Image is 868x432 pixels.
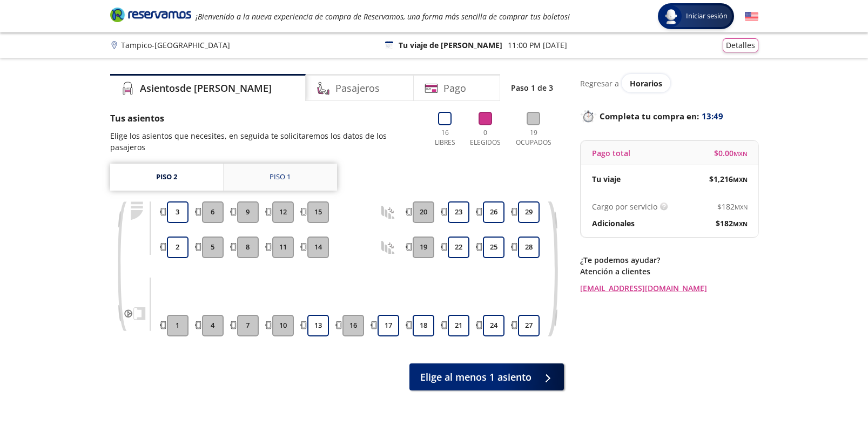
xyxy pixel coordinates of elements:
[167,315,189,336] button: 1
[745,10,758,23] button: English
[518,237,540,258] button: 28
[335,81,380,96] h4: Pasajeros
[716,218,748,229] span: $ 182
[224,164,337,191] a: Piso 1
[709,173,748,185] span: $ 1,216
[110,6,191,23] i: Brand Logo
[630,78,662,89] span: Horarios
[272,237,294,258] button: 11
[443,81,466,96] h4: Pago
[592,218,635,229] p: Adicionales
[307,237,329,258] button: 14
[140,81,272,96] h4: Asientos de [PERSON_NAME]
[702,110,723,123] span: 13:49
[399,39,502,51] p: Tu viaje de [PERSON_NAME]
[448,201,469,223] button: 23
[237,315,259,336] button: 7
[511,82,553,93] p: Paso 1 de 3
[580,282,758,294] a: [EMAIL_ADDRESS][DOMAIN_NAME]
[733,220,748,228] small: MXN
[413,201,434,223] button: 20
[448,237,469,258] button: 22
[483,201,504,223] button: 26
[409,363,564,390] button: Elige al menos 1 asiento
[237,237,259,258] button: 8
[512,128,556,147] p: 19 Ocupados
[448,315,469,336] button: 21
[110,164,223,191] a: Piso 2
[413,237,434,258] button: 19
[592,173,621,185] p: Tu viaje
[468,128,503,147] p: 0 Elegidos
[378,315,399,336] button: 17
[196,11,570,22] em: ¡Bienvenido a la nueva experiencia de compra de Reservamos, una forma más sencilla de comprar tus...
[202,201,224,223] button: 6
[121,39,230,51] p: Tampico - [GEOGRAPHIC_DATA]
[413,315,434,336] button: 18
[592,147,630,159] p: Pago total
[307,201,329,223] button: 15
[202,237,224,258] button: 5
[580,254,758,266] p: ¿Te podemos ayudar?
[430,128,460,147] p: 16 Libres
[110,130,420,153] p: Elige los asientos que necesites, en seguida te solicitaremos los datos de los pasajeros
[202,315,224,336] button: 4
[735,203,748,211] small: MXN
[110,6,191,26] a: Brand Logo
[167,201,189,223] button: 3
[167,237,189,258] button: 2
[110,112,420,125] p: Tus asientos
[580,78,619,89] p: Regresar a
[483,237,504,258] button: 25
[342,315,364,336] button: 16
[237,201,259,223] button: 9
[508,39,567,51] p: 11:00 PM [DATE]
[272,315,294,336] button: 10
[733,175,748,184] small: MXN
[682,11,732,22] span: Iniciar sesión
[420,370,531,384] span: Elige al menos 1 asiento
[580,74,758,92] div: Regresar a ver horarios
[717,201,748,212] span: $ 182
[592,201,657,212] p: Cargo por servicio
[270,172,291,183] div: Piso 1
[805,369,857,421] iframe: Messagebird Livechat Widget
[518,315,540,336] button: 27
[518,201,540,223] button: 29
[483,315,504,336] button: 24
[272,201,294,223] button: 12
[714,147,748,159] span: $ 0.00
[580,266,758,277] p: Atención a clientes
[307,315,329,336] button: 13
[723,38,758,52] button: Detalles
[734,150,748,158] small: MXN
[580,109,758,124] p: Completa tu compra en :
